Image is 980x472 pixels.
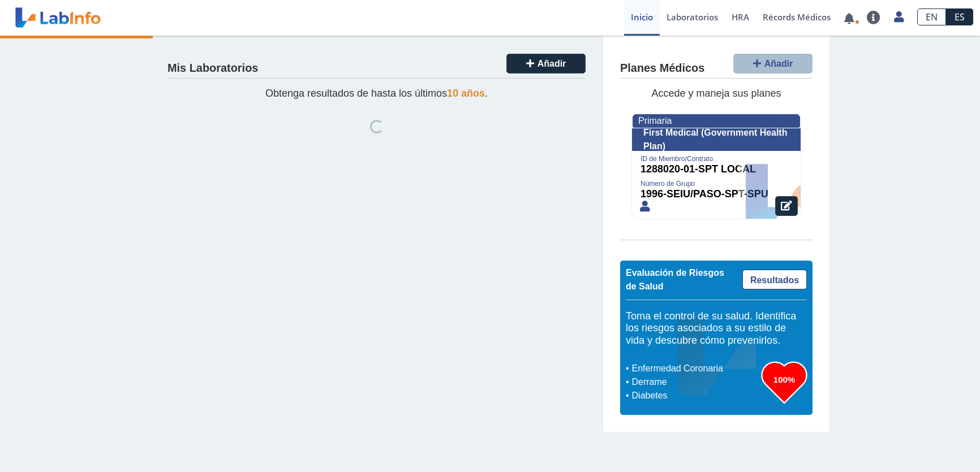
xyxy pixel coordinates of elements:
li: Diabetes [629,389,762,402]
li: Derrame [629,375,762,389]
li: Enfermedad Coronaria [629,362,762,375]
span: Obtenga resultados de hasta los últimos . [265,88,488,99]
span: Primaria [638,116,672,125]
span: Evaluación de Riesgos de Salud [626,268,724,291]
h3: 100% [762,373,807,387]
button: Añadir [506,54,586,73]
a: ES [946,8,973,25]
span: 10 años [447,88,485,99]
a: Resultados [742,270,807,289]
h4: Mis Laboratorios [167,62,258,75]
h5: Toma el control de su salud. Identifica los riesgos asociados a su estilo de vida y descubre cómo... [626,310,807,347]
span: Añadir [538,59,566,68]
span: Añadir [764,59,793,68]
span: Accede y maneja sus planes [651,88,781,99]
a: EN [917,8,946,25]
button: Añadir [733,54,813,73]
span: HRA [732,11,749,23]
h4: Planes Médicos [620,62,704,75]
